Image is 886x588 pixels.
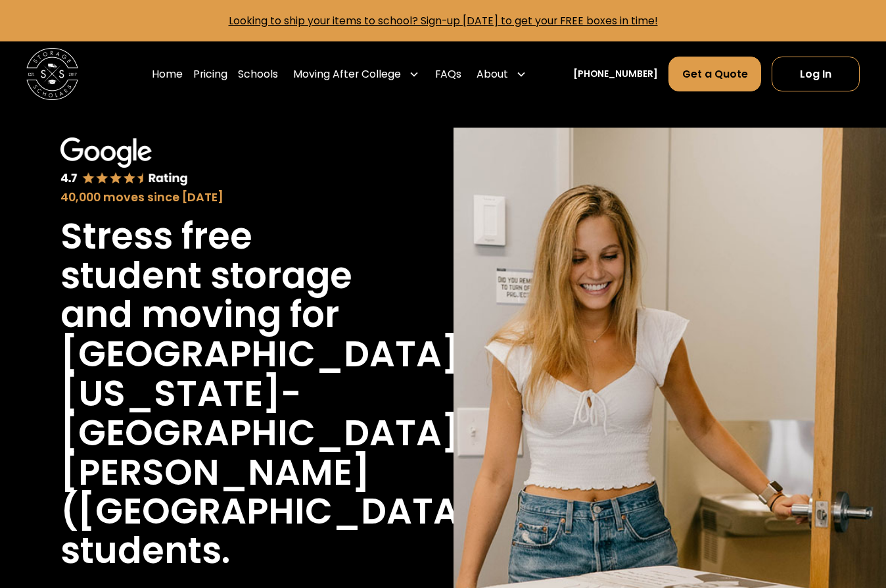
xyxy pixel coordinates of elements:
a: Looking to ship your items to school? Sign-up [DATE] to get your FREE boxes in time! [229,13,658,28]
div: 40,000 moves since [DATE] [60,189,372,207]
h1: Stress free student storage and moving for [60,217,372,335]
img: Google 4.7 star rating [60,137,188,186]
div: Moving After College [293,66,401,82]
div: About [477,66,508,82]
a: Home [152,56,183,92]
a: Get a Quote [668,57,762,91]
a: Pricing [193,56,227,92]
a: [PHONE_NUMBER] [573,67,658,81]
img: Storage Scholars main logo [26,48,78,100]
div: About [471,56,531,92]
h1: students. [60,531,230,571]
a: Schools [238,56,278,92]
a: FAQs [435,56,461,92]
h1: [GEOGRAPHIC_DATA][US_STATE]-[GEOGRAPHIC_DATA][PERSON_NAME] ([GEOGRAPHIC_DATA]) [60,335,494,531]
div: Moving After College [288,56,424,92]
a: Log In [772,57,860,91]
a: home [26,48,78,100]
